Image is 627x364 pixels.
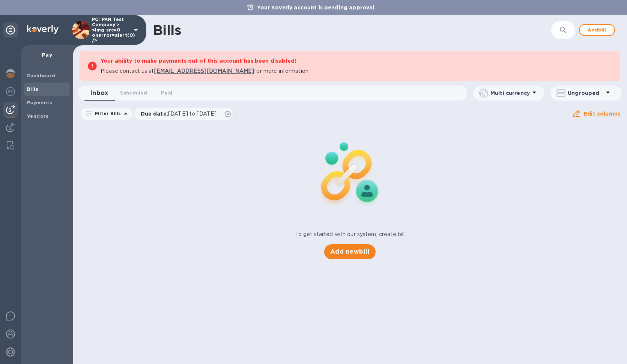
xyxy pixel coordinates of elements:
b: Your ability to make payments out of this account has been disabled! [101,58,296,64]
div: Unpin categories [3,23,18,38]
span: [DATE] to [DATE] [168,111,217,117]
b: Dashboard [27,73,56,78]
p: Multi currency [490,89,530,97]
b: Vendors [27,113,49,119]
img: Logo [27,25,59,34]
p: Ungrouped [568,89,603,97]
u: Edit columns [584,111,620,117]
h1: Bills [153,22,181,38]
span: Paid [161,89,172,97]
p: Due date : [141,110,221,117]
p: PCI PAN Test Company'><img src=0 onerror=alert(0) /> [92,17,129,43]
span: Add new bill [330,247,370,256]
p: Your Koverly account is pending approval. [253,4,379,11]
p: Please contact us at for more information. [101,67,310,75]
img: Foreign exchange [6,87,15,96]
span: Scheduled [120,89,147,97]
p: Pay [27,51,67,59]
p: To get started with our system, create bill [295,230,405,238]
div: Due date:[DATE] to [DATE] [135,108,233,120]
b: Bills [27,86,38,92]
span: Add bill [586,26,608,35]
b: Payments [27,100,52,105]
button: Add newbill [324,244,376,259]
a: [EMAIL_ADDRESS][DOMAIN_NAME] [154,68,254,74]
p: Filter Bills [92,110,121,117]
button: Addbill [579,24,615,36]
span: Inbox [90,88,108,98]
